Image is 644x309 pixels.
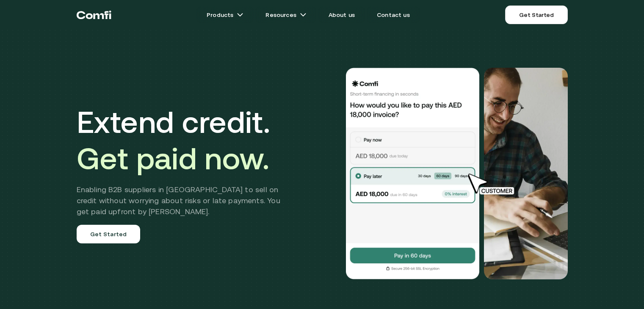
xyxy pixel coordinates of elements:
img: arrow icons [300,11,307,18]
a: Get Started [505,6,567,24]
img: arrow icons [237,11,243,18]
a: Resourcesarrow icons [255,6,316,23]
img: Would you like to pay this AED 18,000.00 invoice? [484,68,568,279]
a: Productsarrow icons [196,6,254,23]
img: cursor [462,172,524,196]
a: Return to the top of the Comfi home page [77,2,111,28]
h2: Enabling B2B suppliers in [GEOGRAPHIC_DATA] to sell on credit without worrying about risks or lat... [77,184,293,217]
a: About us [318,6,365,23]
h1: Extend credit. [77,104,293,177]
a: Contact us [367,6,420,23]
img: Would you like to pay this AED 18,000.00 invoice? [345,68,481,279]
span: Get paid now. [77,141,270,176]
a: Get Started [77,225,141,243]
